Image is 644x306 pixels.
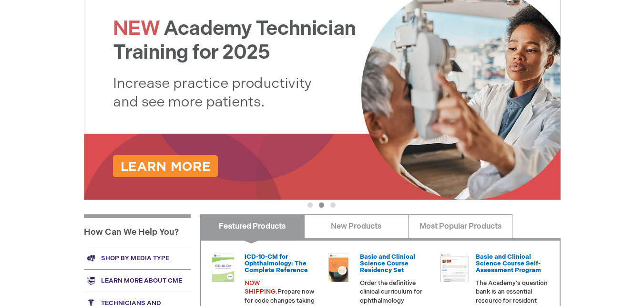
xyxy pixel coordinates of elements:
[476,253,541,274] a: Basic and Clinical Science Course Self-Assessment Program
[84,269,191,292] a: Learn more about CME
[209,253,237,282] img: 0120008u_42.png
[84,214,191,247] h1: How Can We Help You?
[84,247,191,269] a: Shop by media type
[319,202,324,208] button: 2 of 3
[440,253,469,282] img: bcscself_20.jpg
[324,253,353,282] img: 02850963u_47.png
[307,202,313,208] button: 1 of 3
[304,214,409,238] a: New Products
[408,214,512,238] a: Most Popular Products
[200,214,305,238] a: Featured Products
[245,279,277,296] font: NOW SHIPPING:
[330,202,336,208] button: 3 of 3
[245,253,308,274] a: ICD-10-CM for Ophthalmology: The Complete Reference
[360,253,415,274] a: Basic and Clinical Science Course Residency Set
